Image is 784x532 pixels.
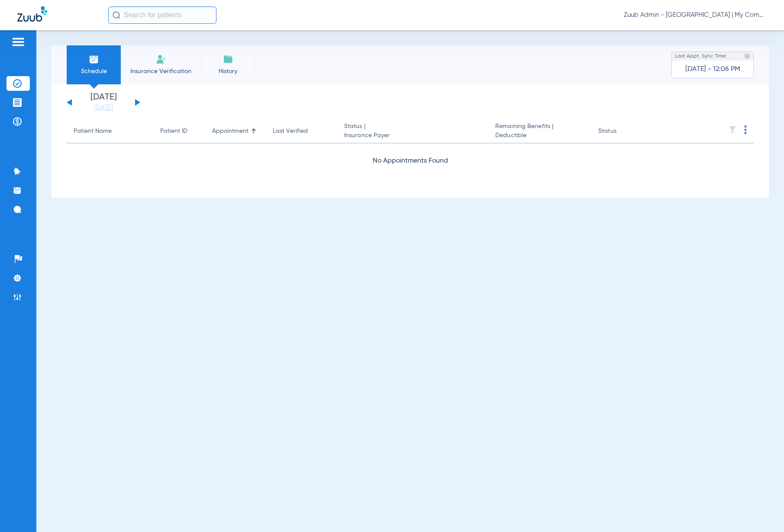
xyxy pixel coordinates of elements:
[337,119,488,144] th: Status |
[273,127,330,136] div: Last Verified
[207,67,248,76] span: History
[212,127,259,136] div: Appointment
[685,65,740,74] span: [DATE] - 12:06 PM
[223,54,233,64] img: History
[160,127,198,136] div: Patient ID
[17,6,47,22] img: Zuub Logo
[89,54,99,64] img: Schedule
[156,54,166,64] img: Manual Insurance Verification
[67,156,754,167] div: No Appointments Found
[624,11,767,19] span: Zuub Admin - [GEOGRAPHIC_DATA] | My Community Dental Centers
[160,127,187,136] div: Patient ID
[591,119,650,144] th: Status
[273,127,308,136] div: Last Verified
[127,67,194,76] span: Insurance Verification
[728,125,737,134] img: filter.svg
[212,127,248,136] div: Appointment
[488,119,591,144] th: Remaining Benefits |
[744,125,747,134] img: group-dot-blue.svg
[77,93,129,112] li: [DATE]
[74,127,146,136] div: Patient Name
[11,37,25,47] img: hamburger-icon
[744,53,750,59] img: last sync help info
[675,52,727,61] span: Last Appt. Sync Time:
[74,127,112,136] div: Patient Name
[77,103,129,112] a: [DATE]
[113,11,120,19] img: Search Icon
[73,67,114,76] span: Schedule
[495,131,584,140] span: Deductible
[108,6,216,24] input: Search for patients
[741,490,784,532] iframe: Chat Widget
[344,131,481,140] span: Insurance Payer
